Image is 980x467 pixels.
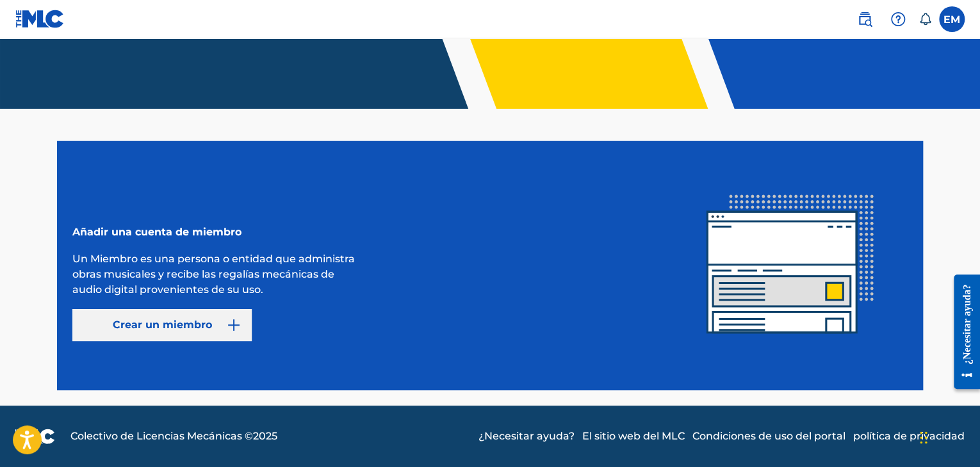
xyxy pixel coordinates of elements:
div: Menú de usuario [939,6,965,32]
font: Crear un miembro [113,319,212,331]
font: Añadir una cuenta de miembro [72,226,241,238]
font: Colectivo de Licencias Mecánicas © [70,430,253,442]
img: 9d2ae6d4665cec9f34b9.svg [226,317,241,333]
font: 2025 [253,430,277,442]
img: Logotipo del MLC [15,10,65,28]
font: Un Miembro es una persona o entidad que administra obras musicales y recibe las regalías mecánica... [72,253,355,296]
font: El sitio web del MLC [582,430,685,442]
font: ¿Necesitar ayuda? [478,430,575,442]
font: Condiciones de uso del portal [692,430,845,442]
div: Chat Widget [693,20,980,467]
iframe: Centro de recursos [944,264,980,401]
div: Ayuda [885,6,911,32]
img: ayuda [890,12,906,27]
img: buscar [857,12,872,27]
img: logo [15,429,55,444]
div: Arrastrar [920,418,927,457]
iframe: Widget de chat [693,20,980,467]
button: Crear un miembro [72,309,252,341]
a: ¿Necesitar ayuda? [478,429,575,444]
a: Búsqueda pública [852,6,878,32]
a: El sitio web del MLC [582,429,685,444]
a: Condiciones de uso del portal [692,429,845,444]
img: imagen [673,148,908,383]
div: Notificaciones [919,13,931,26]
